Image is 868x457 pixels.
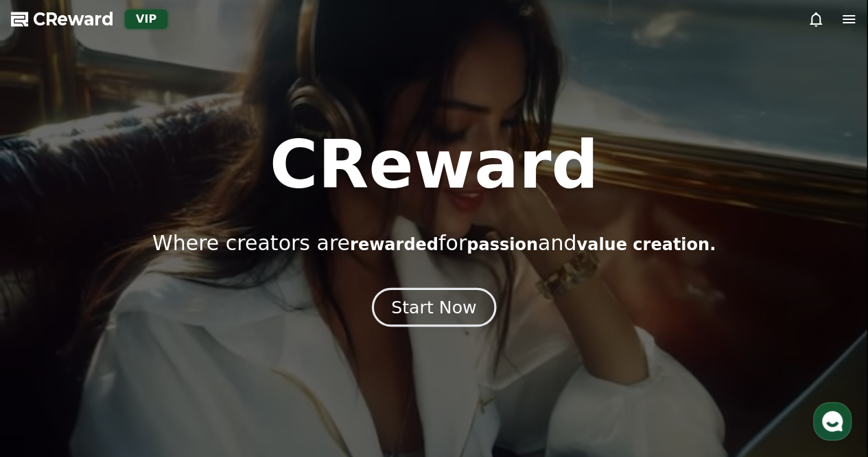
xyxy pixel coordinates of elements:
span: rewarded [350,235,438,254]
a: Start Now [375,302,493,315]
span: Home [35,364,59,375]
a: Settings [177,343,263,377]
span: Settings [203,364,237,375]
button: Start Now [372,287,496,326]
span: Messages [114,364,154,375]
span: CReward [33,8,114,30]
p: Where creators are for and [152,231,716,256]
div: Start Now [391,296,476,319]
span: value creation. [576,235,716,254]
h1: CReward [270,132,598,198]
a: CReward [11,8,114,30]
a: Home [4,343,91,377]
a: Messages [91,343,177,377]
span: passion [467,235,538,254]
div: VIP [125,10,167,29]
